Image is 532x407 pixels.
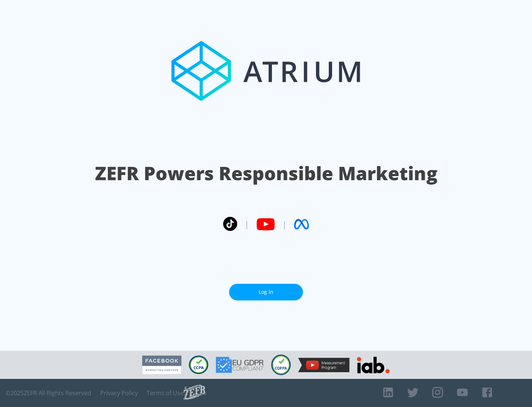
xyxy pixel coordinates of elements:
h1: ZEFR Powers Responsible Marketing [95,161,437,186]
img: Facebook Marketing Partner [142,356,181,374]
img: YouTube Measurement Program [298,358,349,372]
img: COPPA Compliant [271,354,291,375]
span: | [282,219,287,230]
img: CCPA Compliant [189,356,208,374]
img: IAB [357,357,390,373]
a: Terms of Use [147,389,184,397]
img: GDPR Compliant [216,357,264,373]
span: | [245,219,249,230]
span: © 2025 ZEFR All Rights Reserved [6,389,91,397]
a: Privacy Policy [100,389,138,397]
a: Log In [229,284,303,300]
